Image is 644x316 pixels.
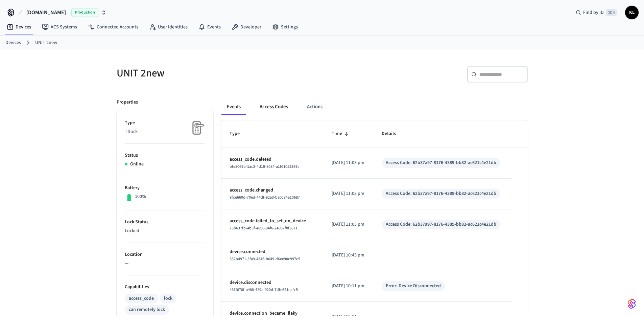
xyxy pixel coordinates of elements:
[230,195,300,200] span: 9fce660d-70ed-44df-92a3-ba0c84a10687
[625,6,639,19] button: KL
[71,8,98,17] span: Production
[230,164,300,170] span: bfe8069b-1ac2-4d19-8084-a1f61052369c
[230,287,298,293] span: 461f670f-a488-429e-920d-7dfe641cafc5
[117,66,318,80] h5: UNIT 2new
[628,298,636,309] img: SeamLogoGradient.69752ec5.svg
[626,6,638,19] span: KL
[125,119,205,127] p: Type
[386,190,496,197] div: Access Code: 62b37a97-8176-4389-bb82-ac621c4e21db
[193,21,226,33] a: Events
[130,161,144,168] p: Online
[221,99,528,115] div: ant example
[386,283,441,290] div: Error: Device Disconnected
[188,119,205,136] img: Placeholder Lock Image
[226,21,267,33] a: Developer
[230,156,315,163] p: access_code.deleted
[606,9,617,16] span: ⌘ K
[583,9,604,16] span: Find by ID
[129,306,165,313] div: can remotely lock
[382,129,405,139] span: Details
[26,8,66,17] span: [DOMAIN_NAME]
[332,283,365,290] p: [DATE] 10:11 pm
[125,251,205,258] p: Location
[135,193,146,200] p: 100%
[230,225,297,231] span: 73b637fb-4b5f-4896-84f6-24057f0f3671
[125,219,205,226] p: Lock Status
[332,252,365,259] p: [DATE] 10:43 pm
[386,221,496,228] div: Access Code: 62b37a97-8176-4389-bb82-ac621c4e21db
[332,190,365,197] p: [DATE] 11:03 pm
[230,218,315,225] p: access_code.failed_to_set_on_device
[117,99,138,106] p: Properties
[5,39,21,46] a: Devices
[332,159,365,166] p: [DATE] 11:03 pm
[37,21,82,33] a: ACS Systems
[125,284,205,291] p: Capabilities
[221,99,246,115] button: Events
[125,128,205,135] p: Ttlock
[570,6,622,19] div: Find by ID⌘ K
[267,21,303,33] a: Settings
[302,99,328,115] button: Actions
[230,256,300,262] span: 382b4971-3fa9-4346-b649-d6ee90c997c5
[125,260,205,267] p: —
[230,248,315,255] p: device.connected
[35,39,57,46] a: UNIT 2new
[230,187,315,194] p: access_code.changed
[1,21,37,33] a: Devices
[125,184,205,191] p: Battery
[125,152,205,159] p: Status
[129,295,154,302] div: access_code
[230,129,248,139] span: Type
[125,227,205,234] p: Locked
[164,295,172,302] div: lock
[386,159,496,166] div: Access Code: 62b37a97-8176-4389-bb82-ac621c4e21db
[254,99,293,115] button: Access Codes
[144,21,193,33] a: User Identities
[332,129,351,139] span: Time
[332,221,365,228] p: [DATE] 11:03 pm
[230,279,315,286] p: device.disconnected
[82,21,144,33] a: Connected Accounts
